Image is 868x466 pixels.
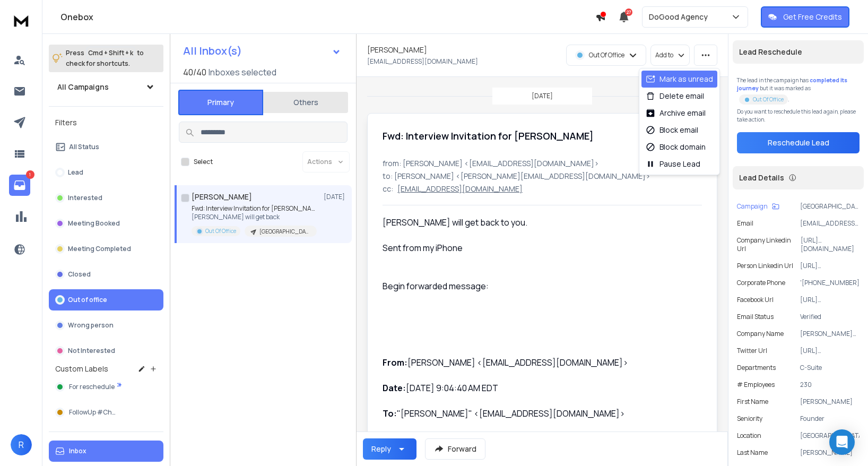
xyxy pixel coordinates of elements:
[800,364,860,372] p: C-Suite
[737,219,753,228] p: Email
[383,357,407,368] b: From:
[205,227,236,235] p: Out Of Office
[209,66,276,79] h3: Inboxes selected
[737,202,768,211] p: Campaign
[646,125,698,135] div: Block email
[383,408,397,419] b: To:
[737,347,767,355] p: Twitter Url
[383,158,702,169] p: from: [PERSON_NAME] <[EMAIL_ADDRESS][DOMAIN_NAME]>
[60,11,595,23] h1: Onebox
[800,347,860,355] p: [URL][DOMAIN_NAME]
[589,51,624,59] p: Out Of Office
[66,48,144,69] p: Press to check for shortcuts.
[383,382,406,394] b: Date:
[800,313,860,321] p: Verified
[800,296,860,304] p: [URL][DOMAIN_NAME]
[324,193,348,201] p: [DATE]
[194,158,213,166] label: Select
[646,142,706,152] div: Block domain
[737,364,776,372] p: Departments
[646,108,706,118] div: Archive email
[69,408,118,417] span: FollowUp #Chat
[57,82,109,92] h1: All Campaigns
[737,398,768,406] p: First Name
[183,46,242,56] h1: All Inbox(s)
[737,330,784,338] p: Company Name
[646,91,704,101] div: Delete email
[800,398,860,406] p: [PERSON_NAME]
[192,213,319,221] p: [PERSON_NAME] will get back
[739,172,784,183] p: Lead Details
[737,279,785,287] p: Corporate Phone
[425,438,485,460] button: Forward
[737,76,860,103] div: The lead in the campaign has but it was marked as .
[737,262,793,270] p: Person Linkedin Url
[800,448,860,457] p: [PERSON_NAME]
[800,219,860,228] p: [EMAIL_ADDRESS][DOMAIN_NAME]
[383,267,692,331] div: Begin forwarded message:
[739,47,802,57] p: Lead Reschedule
[383,184,393,194] p: cc:
[737,132,860,153] button: Reschedule Lead
[646,159,700,169] div: Pause Lead
[68,270,91,279] p: Closed
[371,444,391,454] div: Reply
[68,321,114,330] p: Wrong person
[55,364,108,374] h3: Custom Labels
[737,432,761,440] p: location
[737,76,847,92] span: completed its journey
[737,448,768,457] p: Last Name
[68,219,120,228] p: Meeting Booked
[68,296,107,304] p: Out of office
[259,228,310,236] p: [GEOGRAPHIC_DATA] | 200 - 499 | CEO
[800,279,860,287] p: '[PHONE_NUMBER]
[367,57,478,66] p: [EMAIL_ADDRESS][DOMAIN_NAME]
[397,184,523,194] p: [EMAIL_ADDRESS][DOMAIN_NAME]
[383,128,594,143] h1: Fwd: Interview Invitation for [PERSON_NAME]
[263,91,348,114] button: Others
[68,347,115,355] p: Not Interested
[737,313,774,321] p: Email Status
[192,204,319,213] p: Fwd: Interview Invitation for [PERSON_NAME]
[11,434,32,455] span: R
[783,12,842,22] p: Get Free Credits
[829,429,855,455] div: Open Intercom Messenger
[753,96,784,103] p: Out Of Office
[737,108,860,124] p: Do you want to reschedule this lead again, please take action.
[737,296,774,304] p: Facebook Url
[86,47,135,59] span: Cmd + Shift + k
[800,432,860,440] p: [GEOGRAPHIC_DATA]
[800,381,860,389] p: 230
[737,415,762,423] p: Seniority
[649,12,712,22] p: DoGood Agency
[178,90,263,115] button: Primary
[737,236,801,253] p: Company Linkedin Url
[49,115,163,130] h3: Filters
[69,143,99,151] p: All Status
[26,170,34,179] p: 1
[800,415,860,423] p: Founder
[367,45,427,55] h1: [PERSON_NAME]
[737,381,775,389] p: # Employees
[625,8,632,16] span: 27
[68,168,83,177] p: Lead
[68,194,102,202] p: Interested
[183,66,206,79] span: 40 / 40
[69,447,86,455] p: Inbox
[383,241,692,254] div: Sent from my iPhone
[800,330,860,338] p: [PERSON_NAME] [PERSON_NAME]
[646,74,713,84] div: Mark as unread
[383,171,702,182] p: to: [PERSON_NAME] <[PERSON_NAME][EMAIL_ADDRESS][DOMAIN_NAME]>
[655,51,673,59] p: Add to
[800,202,860,211] p: [GEOGRAPHIC_DATA] | 200 - 499 | CEO
[11,11,32,30] img: logo
[69,383,115,391] span: For reschedule
[800,262,860,270] p: [URL][DOMAIN_NAME][PERSON_NAME]
[532,92,553,100] p: [DATE]
[192,192,252,202] h1: [PERSON_NAME]
[68,245,131,253] p: Meeting Completed
[801,236,860,253] p: [URL][DOMAIN_NAME][PERSON_NAME]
